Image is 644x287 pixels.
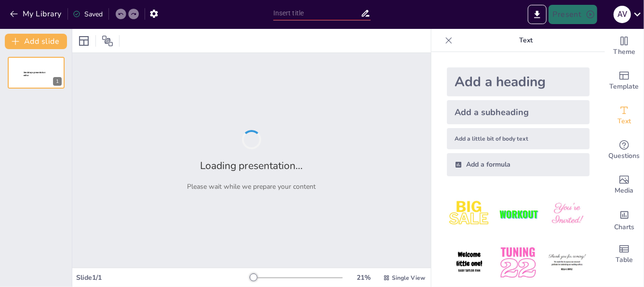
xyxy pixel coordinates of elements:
[610,81,639,92] span: Template
[7,6,66,22] button: My Library
[447,153,590,176] div: Add a formula
[549,5,597,24] button: Present
[545,192,590,236] img: 3.jpeg
[447,240,492,285] img: 4.jpeg
[614,5,631,24] button: A V
[615,185,634,196] span: Media
[24,71,45,77] span: Sendsteps presentation editor
[616,255,633,265] span: Table
[605,168,644,202] div: Add images, graphics, shapes or video
[273,6,361,20] input: Insert title
[456,29,595,52] p: Text
[545,240,590,285] img: 6.jpeg
[605,202,644,237] div: Add charts and graphs
[76,33,92,49] div: Layout
[609,151,640,161] span: Questions
[352,273,376,282] div: 21 %
[617,116,631,127] span: Text
[605,29,644,64] div: Change the overall theme
[8,57,65,89] div: 1
[528,5,547,24] button: Export to PowerPoint
[605,133,644,168] div: Get real-time input from your audience
[53,77,62,86] div: 1
[614,6,631,23] div: A V
[614,222,634,233] span: Charts
[605,98,644,133] div: Add text boxes
[392,274,425,282] span: Single View
[447,128,590,149] div: Add a little bit of body text
[447,192,492,236] img: 1.jpeg
[496,240,540,285] img: 5.jpeg
[102,35,113,47] span: Position
[613,47,635,57] span: Theme
[188,182,316,191] p: Please wait while we prepare your content
[73,10,103,19] div: Saved
[496,192,540,236] img: 2.jpeg
[201,159,303,172] h2: Loading presentation...
[447,67,590,96] div: Add a heading
[5,34,67,49] button: Add slide
[76,273,250,282] div: Slide 1 / 1
[605,237,644,272] div: Add a table
[447,100,590,124] div: Add a subheading
[605,64,644,98] div: Add ready made slides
